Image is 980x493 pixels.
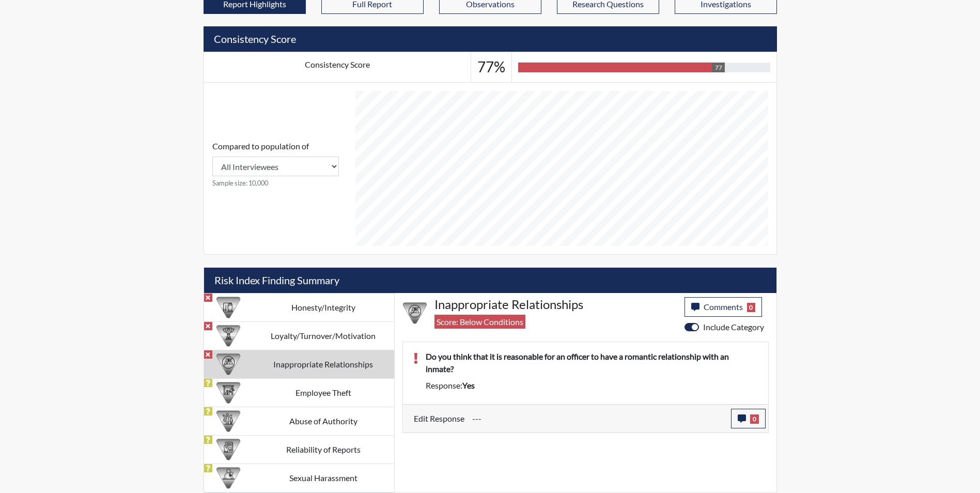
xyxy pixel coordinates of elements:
td: Sexual Harassment [253,464,394,492]
td: Employee Theft [253,378,394,407]
div: Consistency Score comparison among population [212,140,339,188]
button: Comments0 [685,297,763,317]
img: CATEGORY%20ICON-20.4a32fe39.png [216,438,240,461]
label: Edit Response [414,409,464,428]
img: CATEGORY%20ICON-23.dd685920.png [216,466,240,490]
td: Honesty/Integrity [253,293,394,321]
td: Loyalty/Turnover/Motivation [253,321,394,350]
td: Abuse of Authority [253,407,394,435]
label: Compared to population of [212,140,309,152]
img: CATEGORY%20ICON-11.a5f294f4.png [216,296,240,319]
h5: Risk Index Finding Summary [204,268,776,293]
span: yes [462,380,475,390]
small: Sample size: 10,000 [212,178,339,188]
span: 0 [750,414,759,424]
button: 0 [731,409,766,428]
div: Update the test taker's response, the change might impact the score [464,409,731,428]
td: Inappropriate Relationships [253,350,394,378]
p: Do you think that it is reasonable for an officer to have a romantic relationship with an inmate? [426,350,758,375]
h4: Inappropriate Relationships [434,297,677,312]
img: CATEGORY%20ICON-14.139f8ef7.png [403,301,427,325]
span: 0 [747,303,756,312]
span: Comments [704,302,743,312]
img: CATEGORY%20ICON-01.94e51fac.png [216,409,240,433]
span: Score: Below Conditions [434,315,525,329]
h3: 77% [477,58,505,76]
div: Response: [418,379,766,392]
h5: Consistency Score [204,26,777,52]
img: CATEGORY%20ICON-14.139f8ef7.png [216,352,240,376]
img: CATEGORY%20ICON-07.58b65e52.png [216,381,240,405]
div: 77 [712,63,724,72]
img: CATEGORY%20ICON-17.40ef8247.png [216,324,240,348]
td: Consistency Score [204,52,471,83]
label: Include Category [703,321,764,333]
td: Reliability of Reports [253,435,394,464]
